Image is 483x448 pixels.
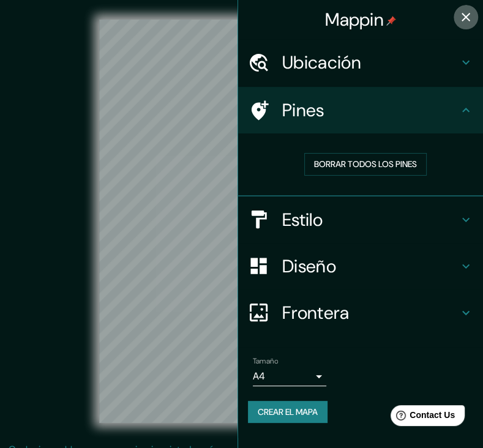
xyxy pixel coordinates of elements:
font: Borrar todos los pines [314,157,417,172]
div: Pines [238,87,483,133]
h4: Ubicación [282,51,459,73]
div: Diseño [238,243,483,289]
iframe: Help widget launcher [374,400,470,435]
div: A4 [253,367,326,386]
img: pin-icon.png [386,16,396,26]
canvas: Mapa [99,20,384,423]
h4: Diseño [282,255,459,277]
h4: Frontera [282,302,459,324]
font: Crear el mapa [258,405,318,420]
div: Frontera [238,289,483,336]
div: Estilo [238,196,483,243]
button: Crear el mapa [248,401,328,424]
h4: Estilo [282,209,459,231]
label: Tamaño [253,356,278,366]
div: Ubicación [238,39,483,86]
button: Borrar todos los pines [304,153,427,176]
font: Mappin [325,8,384,31]
h4: Pines [282,99,459,121]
